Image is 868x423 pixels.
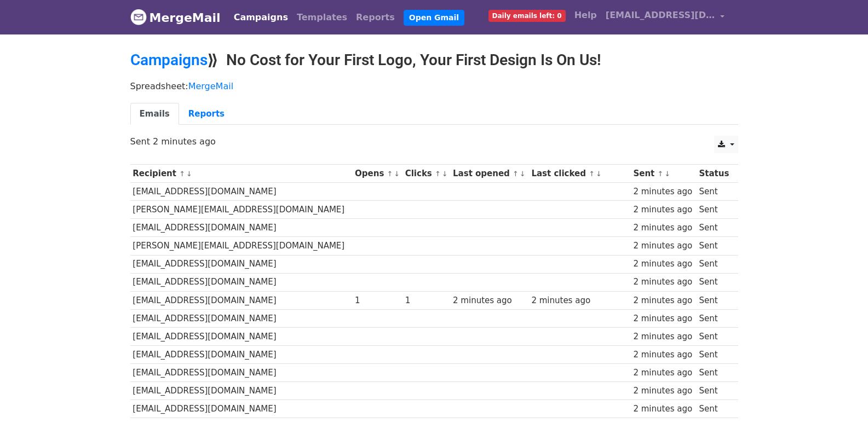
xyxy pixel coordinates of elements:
[606,9,715,22] span: [EMAIL_ADDRESS][DOMAIN_NAME]
[697,273,733,291] td: Sent
[130,51,738,69] h2: ⟫ No Cost for Your First Logo, Your First Design Is On Us!
[130,400,353,418] td: [EMAIL_ADDRESS][DOMAIN_NAME]
[179,170,185,178] a: ↑
[633,276,693,288] div: 2 minutes ago
[601,4,729,30] a: [EMAIL_ADDRESS][DOMAIN_NAME]
[130,183,353,201] td: [EMAIL_ADDRESS][DOMAIN_NAME]
[589,170,595,178] a: ↑
[633,222,693,234] div: 2 minutes ago
[570,4,601,26] a: Help
[633,204,693,216] div: 2 minutes ago
[387,170,393,178] a: ↑
[633,258,693,270] div: 2 minutes ago
[697,327,733,345] td: Sent
[130,327,353,345] td: [EMAIL_ADDRESS][DOMAIN_NAME]
[130,309,353,327] td: [EMAIL_ADDRESS][DOMAIN_NAME]
[697,364,733,382] td: Sent
[130,6,221,29] a: MergeMail
[664,170,670,178] a: ↓
[633,349,693,361] div: 2 minutes ago
[130,201,353,219] td: [PERSON_NAME][EMAIL_ADDRESS][DOMAIN_NAME]
[513,170,519,178] a: ↑
[188,81,233,91] a: MergeMail
[130,346,353,364] td: [EMAIL_ADDRESS][DOMAIN_NAME]
[697,165,733,183] th: Status
[697,291,733,309] td: Sent
[697,346,733,364] td: Sent
[596,170,602,178] a: ↓
[633,312,693,325] div: 2 minutes ago
[657,170,663,178] a: ↑
[394,170,400,178] a: ↓
[697,183,733,201] td: Sent
[352,7,399,28] a: Reports
[442,170,448,178] a: ↓
[130,273,353,291] td: [EMAIL_ADDRESS][DOMAIN_NAME]
[633,331,693,343] div: 2 minutes ago
[697,201,733,219] td: Sent
[130,103,179,125] a: Emails
[130,255,353,273] td: [EMAIL_ADDRESS][DOMAIN_NAME]
[130,382,353,400] td: [EMAIL_ADDRESS][DOMAIN_NAME]
[697,237,733,255] td: Sent
[130,51,208,69] a: Campaigns
[531,294,628,307] div: 2 minutes ago
[633,385,693,397] div: 2 minutes ago
[488,10,566,22] span: Daily emails left: 0
[697,255,733,273] td: Sent
[404,10,464,26] a: Open Gmail
[292,7,352,28] a: Templates
[130,291,353,309] td: [EMAIL_ADDRESS][DOMAIN_NAME]
[130,9,147,25] img: MergeMail logo
[529,165,631,183] th: Last clicked
[520,170,526,178] a: ↓
[633,240,693,252] div: 2 minutes ago
[633,403,693,415] div: 2 minutes ago
[450,165,528,183] th: Last opened
[352,165,403,183] th: Opens
[130,219,353,237] td: [EMAIL_ADDRESS][DOMAIN_NAME]
[355,294,400,307] div: 1
[631,165,697,183] th: Sent
[405,294,448,307] div: 1
[179,103,234,125] a: Reports
[435,170,441,178] a: ↑
[697,382,733,400] td: Sent
[633,294,693,307] div: 2 minutes ago
[633,367,693,379] div: 2 minutes ago
[453,294,526,307] div: 2 minutes ago
[403,165,450,183] th: Clicks
[633,186,693,198] div: 2 minutes ago
[484,4,570,26] a: Daily emails left: 0
[130,80,738,92] p: Spreadsheet:
[229,7,292,28] a: Campaigns
[186,170,192,178] a: ↓
[697,219,733,237] td: Sent
[130,364,353,382] td: [EMAIL_ADDRESS][DOMAIN_NAME]
[697,400,733,418] td: Sent
[130,165,353,183] th: Recipient
[130,237,353,255] td: [PERSON_NAME][EMAIL_ADDRESS][DOMAIN_NAME]
[130,136,738,147] p: Sent 2 minutes ago
[697,309,733,327] td: Sent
